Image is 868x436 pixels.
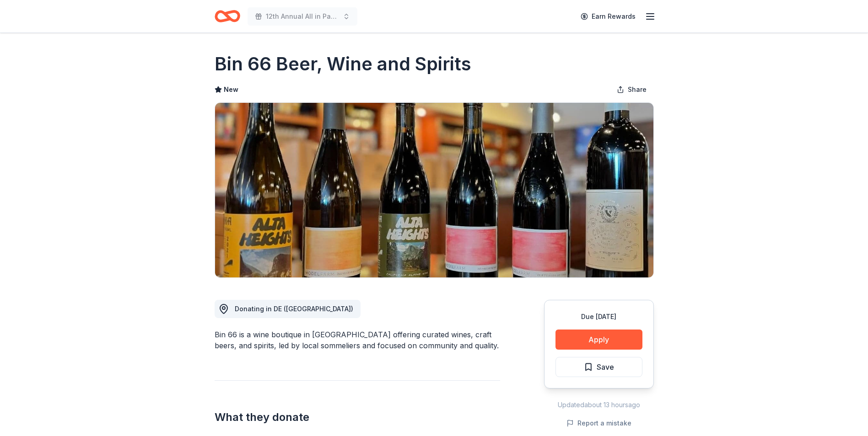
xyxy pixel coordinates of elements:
[235,305,353,313] span: Donating in DE ([GEOGRAPHIC_DATA])
[628,84,647,95] span: Share
[215,410,500,425] h2: What they donate
[215,329,500,351] div: Bin 66 is a wine boutique in [GEOGRAPHIC_DATA] offering curated wines, craft beers, and spirits, ...
[215,103,653,277] img: Image for Bin 66 Beer, Wine and Spirits
[555,330,642,350] button: Apply
[597,361,614,373] span: Save
[248,7,357,26] button: 12th Annual All in Paddle Raffle
[555,311,642,322] div: Due [DATE]
[224,84,238,95] span: New
[266,11,339,22] span: 12th Annual All in Paddle Raffle
[544,399,654,410] div: Updated about 13 hours ago
[215,5,240,27] a: Home
[609,80,654,99] button: Share
[575,8,641,25] a: Earn Rewards
[215,51,471,77] h1: Bin 66 Beer, Wine and Spirits
[566,418,631,429] button: Report a mistake
[555,357,642,377] button: Save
